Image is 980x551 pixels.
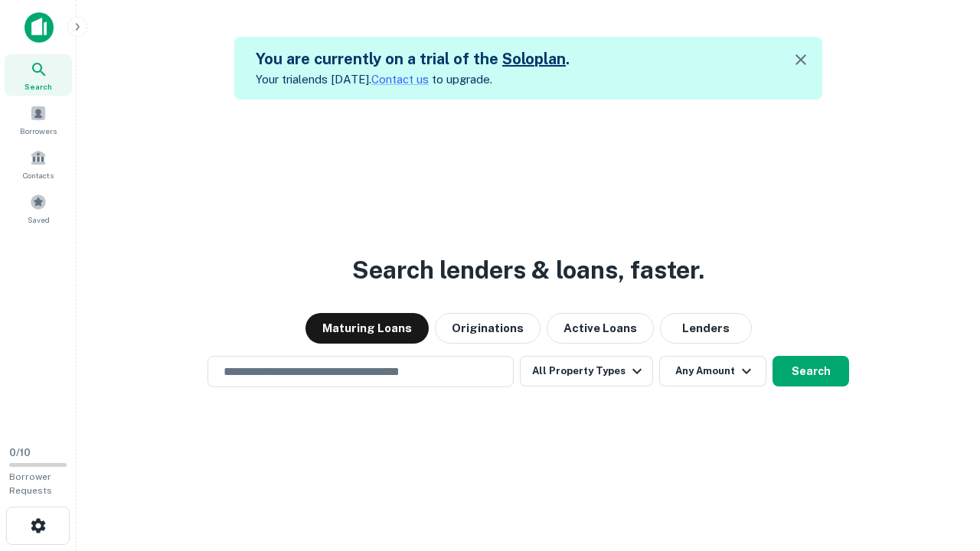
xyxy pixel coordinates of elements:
[502,50,566,68] a: Soloplan
[5,187,72,229] a: Saved
[371,73,429,86] a: Contact us
[256,47,570,70] h5: You are currently on a trial of the .
[903,429,980,502] iframe: Chat Widget
[20,125,57,137] span: Borrowers
[256,70,570,89] p: Your trial ends [DATE]. to upgrade.
[305,313,429,344] button: Maturing Loans
[435,313,541,344] button: Originations
[659,356,766,386] button: Any Amount
[24,12,54,43] img: capitalize-icon.png
[9,471,52,496] span: Borrower Requests
[9,447,31,458] span: 0 / 10
[773,356,849,386] button: Search
[5,99,72,140] a: Borrowers
[28,214,50,226] span: Saved
[23,169,54,181] span: Contacts
[660,313,752,344] button: Lenders
[547,313,654,344] button: Active Loans
[5,143,72,184] a: Contacts
[520,356,653,386] button: All Property Types
[352,252,704,289] h3: Search lenders & loans, faster.
[5,54,72,96] a: Search
[24,80,52,93] span: Search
